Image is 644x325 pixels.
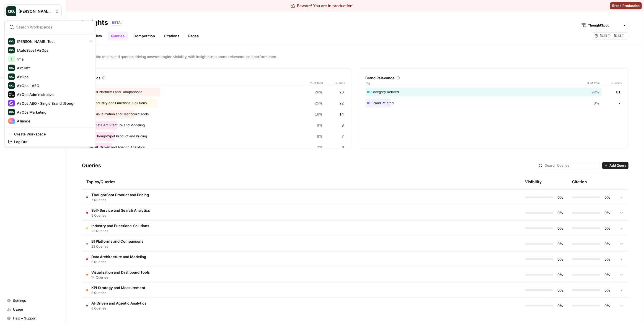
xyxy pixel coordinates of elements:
[8,74,15,80] img: AirOps Logo
[366,81,583,85] span: Tag
[604,195,610,200] span: 0%
[13,298,59,303] span: Settings
[14,139,90,145] span: Log Out
[340,89,344,95] span: 23
[594,100,599,106] span: 8%
[91,192,149,198] span: ThoughtSpot Product and Pricing
[89,75,345,81] div: Topics
[91,223,149,229] span: Industry and Functional Solutions
[82,162,101,169] h3: Queries
[91,244,143,249] span: 23 Queries
[86,174,469,189] div: Topics/Queries
[557,210,563,216] span: 0%
[17,39,85,44] span: [PERSON_NAME] Test
[545,163,598,168] input: Search Queries
[591,89,599,95] span: 92%
[91,254,146,260] span: Data Architecture and Modeling
[366,99,622,108] div: Brand Related
[366,75,622,81] div: Brand Relevance
[604,303,610,308] span: 0%
[604,210,610,216] span: 0%
[6,138,94,146] a: Log Out
[604,272,610,277] span: 0%
[604,287,610,293] span: 0%
[4,314,62,323] button: Help + Support
[19,9,52,14] span: [PERSON_NAME] Test
[8,38,15,45] img: Dillon Test Logo
[602,162,629,169] button: Add Query
[342,122,344,128] span: 8
[185,32,202,40] a: Pages
[340,111,344,117] span: 14
[557,226,563,231] span: 0%
[315,89,323,95] span: 26%
[82,18,108,27] div: Insights
[89,88,345,96] div: BI Platforms and Comparisons
[600,33,625,38] span: [DATE] - [DATE]
[17,65,90,71] span: Aircraft
[604,256,610,262] span: 0%
[612,3,640,8] span: Break Production
[557,256,563,262] span: 0%
[599,81,622,85] span: Queries
[89,132,345,141] div: ThoughtSpot Product and Pricing
[91,213,150,218] span: 5 Queries
[91,260,146,264] span: 8 Queries
[572,174,587,189] div: Citation
[315,111,323,117] span: 16%
[557,195,563,200] span: 0%
[89,110,345,119] div: Visualization and Dashboard Tools
[317,133,323,139] span: 8%
[17,83,90,88] span: AirOps - AEO
[315,100,323,106] span: 25%
[557,303,563,308] span: 0%
[91,198,149,203] span: 7 Queries
[17,56,90,62] span: 1ma
[609,163,626,168] span: Add Query
[4,20,96,147] div: Workspace: Dillon Test
[6,6,16,16] img: Dillon Test Logo
[588,23,620,28] input: ThoughtSpot
[89,121,345,130] div: Data Architecture and Modeling
[8,100,15,107] img: AirOps AEO - Single Brand (Gong) Logo
[618,100,620,106] span: 7
[110,20,123,25] div: BETA
[8,109,15,116] img: AirOps Marketing Logo
[591,32,629,40] button: [DATE] - [DATE]
[17,109,90,115] span: AirOps Marketing
[91,238,143,244] span: BI Platforms and Comparisons
[525,179,542,185] div: Visibility
[17,101,90,106] span: AirOps AEO - Single Brand (Gong)
[91,229,149,234] span: 22 Queries
[366,88,622,96] div: Category Related
[4,305,62,314] a: Usage
[8,47,15,54] img: [AutoSave] AirOps Logo
[323,81,345,85] span: Queries
[557,272,563,277] span: 0%
[342,133,344,139] span: 7
[616,89,620,95] span: 81
[89,143,345,152] div: AI-Driven and Agentic Analytics
[91,300,146,306] span: AI-Driven and Agentic Analytics
[342,145,344,150] span: 6
[108,32,128,40] a: Queries
[82,54,629,59] span: Explore the topics and queries driving answer engine visibility, with insights into brand relevan...
[91,285,145,290] span: KPI Strategy and Measurement
[13,307,59,312] span: Usage
[17,92,90,97] span: AirOps Administrative
[91,275,150,280] span: 14 Queries
[17,48,90,53] span: [AutoSave] AirOps
[91,208,150,213] span: Self-Service and Search Analytics
[306,81,323,85] span: % of total
[317,145,323,150] span: 7%
[89,81,306,85] span: Topic
[610,2,642,9] button: Break Production
[14,131,90,137] span: Create Workspace
[91,290,145,295] span: 3 Queries
[91,306,146,311] span: 6 Queries
[317,122,323,128] span: 9%
[557,287,563,293] span: 0%
[161,32,183,40] a: Citations
[13,316,59,321] span: Help + Support
[583,81,599,85] span: % of total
